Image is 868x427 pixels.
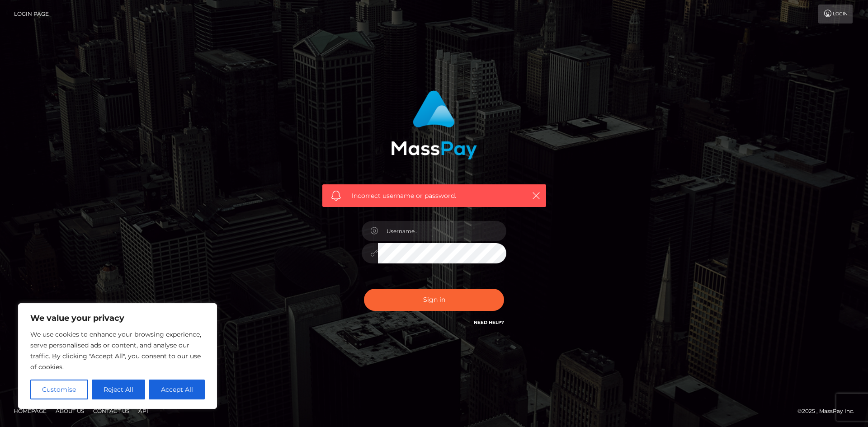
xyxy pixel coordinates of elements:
[14,5,49,23] a: Login Page
[364,289,504,311] button: Sign in
[90,404,133,418] a: Contact Us
[797,406,861,416] div: © 2025 , MassPay Inc.
[352,191,517,201] span: Incorrect username or password.
[391,90,477,160] img: MassPay Login
[18,303,217,409] div: We value your privacy
[30,380,88,399] button: Customise
[92,380,146,399] button: Reject All
[30,313,205,324] p: We value your privacy
[378,221,506,241] input: Username...
[52,404,88,418] a: About Us
[10,404,50,418] a: Homepage
[135,404,152,418] a: API
[149,380,205,399] button: Accept All
[818,5,853,23] a: Login
[30,329,205,372] p: We use cookies to enhance your browsing experience, serve personalised ads or content, and analys...
[474,319,504,325] a: Need Help?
